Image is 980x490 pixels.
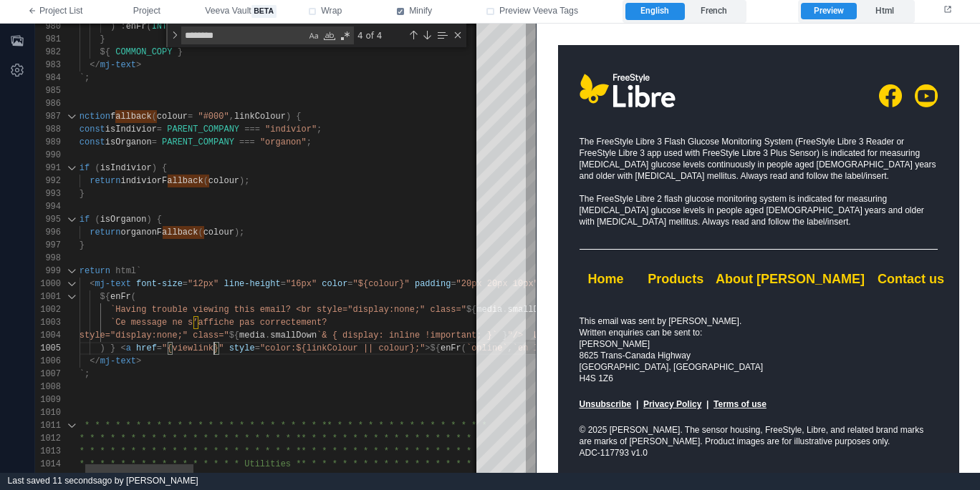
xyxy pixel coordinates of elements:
span: } [100,34,105,44]
span: ( [203,176,208,186]
span: line-height [224,279,280,289]
span: ) [146,215,151,225]
div: Match Case (⌥⌘C) [307,29,321,43]
span: = [188,112,193,122]
span: `& { display: inline !important; }` [317,330,497,340]
div: Use Regular Expression (⌥⌘R) [338,29,352,43]
span: mj-text [100,60,136,70]
span: ; [317,124,322,134]
div: 1000 [35,278,61,290]
div: 1008 [35,381,61,393]
span: ) [110,21,115,31]
div: 989 [35,136,61,149]
span: mj-text [95,279,130,289]
span: < [120,343,125,353]
span: "${colour}" [353,279,410,289]
span: <br style="display:none;" class=" [59,330,229,340]
div: 1001 [35,290,61,303]
span: "#000" [198,112,229,122]
span: PARENT_COMPANY [162,137,234,147]
span: "indivior" [265,124,317,134]
span: ( [152,112,157,122]
span: Veeva Vault [205,5,276,18]
div: 987 [35,110,61,123]
span: PARENT_COMPANY [167,124,239,134]
span: { [296,112,301,122]
span: ${ [100,292,110,302]
div: 981 [35,33,61,46]
span: style [229,343,255,353]
div: 1012 [35,432,61,445]
span: { [162,163,167,173]
label: French [685,3,744,20]
span: fallback [110,112,152,122]
div: Match Whole Word (⌥⌘W) [322,29,337,43]
span: enFr [110,292,131,302]
span: ( [95,163,100,173]
span: "color:${linkColour || colour};" [260,343,425,353]
div: 993 [35,187,61,200]
span: mj-text [100,356,136,366]
span: enFr [441,343,461,353]
span: play:none;" class=" [368,305,466,315]
span: } [80,189,85,199]
div: 1006 [35,355,61,368]
div: Find in Selection (⌥⌘L) [434,27,450,43]
div: 1011 [35,419,61,432]
span: ( [146,21,151,31]
span: beta [251,5,277,18]
span: ); [239,176,249,186]
span: < [90,279,95,289]
span: `online` [466,343,508,353]
span: ) [152,163,157,173]
span: . [265,330,270,340]
div: 996 [35,226,61,239]
div: 1015 [35,471,61,484]
div: 984 [35,72,61,84]
div: 994 [35,200,61,213]
span: linkColour [234,112,286,122]
span: Preview Veeva Tags [499,5,578,18]
span: COMMON_COPY [115,47,172,57]
span: ( [461,343,466,353]
label: English [625,3,684,20]
div: 1005 [35,342,61,355]
span: organonFallback [120,227,198,237]
span: padding [415,279,451,289]
div: Close (Escape) [452,29,463,41]
span: ( [131,292,136,302]
span: Wrap [321,5,342,18]
div: 1004 [35,329,61,342]
span: "12px" [188,279,218,289]
div: 997 [35,239,61,252]
span: `; [80,369,90,379]
span: "20px 20px 10px" [456,279,539,289]
span: = [347,279,352,289]
span: ( [198,227,203,237]
span: Minify [409,5,432,18]
div: 1002 [35,303,61,316]
span: > [136,356,141,366]
span: media [239,330,265,340]
div: 995 [35,213,61,226]
label: Html [857,3,912,20]
div: Previous Match (⇧Enter) [408,29,419,41]
span: if [80,163,90,173]
div: 999 [35,265,61,278]
span: ) [286,112,291,122]
span: colour [208,176,239,186]
span: </ [90,60,100,70]
span: return [90,176,120,186]
span: ; [307,137,312,147]
div: 986 [35,97,61,110]
span: = [157,343,162,353]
